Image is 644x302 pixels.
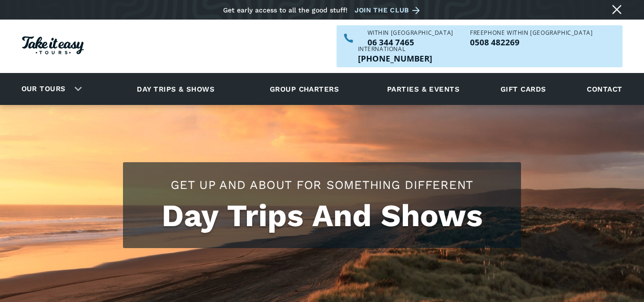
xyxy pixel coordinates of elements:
[470,38,593,46] p: 0508 482269
[470,30,593,36] div: Freephone WITHIN [GEOGRAPHIC_DATA]
[133,198,511,234] h1: Day Trips And Shows
[22,31,84,62] a: Homepage
[223,6,348,14] div: Get early access to all the good stuff!
[582,76,627,102] a: Contact
[368,38,453,46] p: 06 344 7465
[496,76,551,102] a: Gift cards
[10,76,90,102] div: Our tours
[258,76,351,102] a: Group charters
[358,54,432,62] a: Call us outside of NZ on +6463447465
[358,54,432,62] p: [PHONE_NUMBER]
[355,4,423,16] a: Join the club
[382,76,464,102] a: Parties & events
[368,38,453,46] a: Call us within NZ on 063447465
[609,2,624,17] a: Close message
[133,177,511,193] h2: Get up and about for something different
[368,30,453,36] div: WITHIN [GEOGRAPHIC_DATA]
[22,36,84,54] img: Take it easy Tours logo
[14,78,73,100] a: Our tours
[470,38,593,46] a: Call us freephone within NZ on 0508482269
[358,46,432,52] div: International
[125,76,226,102] a: Day trips & shows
